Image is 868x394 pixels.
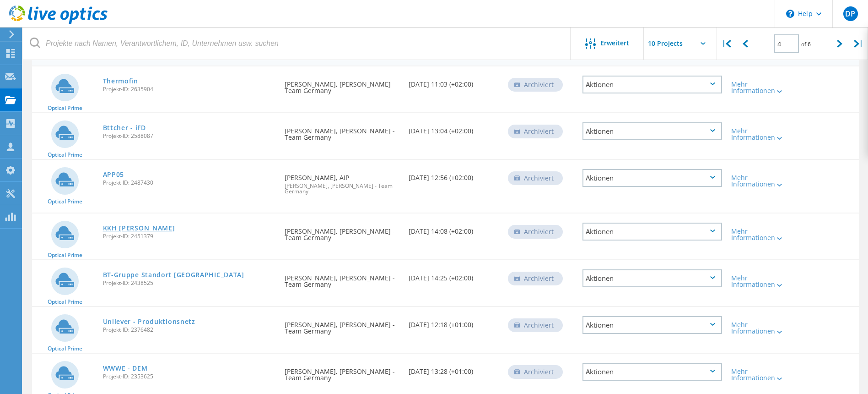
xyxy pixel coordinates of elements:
div: Aktionen [582,269,722,287]
span: Optical Prime [48,252,82,258]
div: Mehr Informationen [731,322,788,334]
a: Unilever - Produktionsnetz [103,318,195,325]
div: [DATE] 12:18 (+01:00) [404,307,503,337]
div: Mehr Informationen [731,128,788,141]
div: Aktionen [582,223,722,241]
div: Archiviert [508,272,563,285]
div: [PERSON_NAME], [PERSON_NAME] - Team Germany [280,113,404,150]
div: Archiviert [508,225,563,239]
div: Aktionen [582,316,722,334]
div: Archiviert [508,125,563,138]
span: Optical Prime [48,105,82,111]
span: Projekt-ID: 2353625 [103,374,276,379]
span: Projekt-ID: 2635904 [103,87,276,92]
div: Aktionen [582,76,722,93]
div: Aktionen [582,169,722,187]
span: Optical Prime [48,199,82,204]
span: Projekt-ID: 2376482 [103,327,276,333]
span: Optical Prime [48,299,82,305]
a: Live Optics Dashboard [9,19,108,26]
div: Archiviert [508,171,563,185]
div: Mehr Informationen [731,175,788,187]
div: [DATE] 13:04 (+02:00) [404,113,503,143]
a: KKH [PERSON_NAME] [103,225,175,231]
a: Thermofin [103,78,138,84]
svg: \n [786,10,794,18]
input: Projekte nach Namen, Verantwortlichem, ID, Unternehmen usw. suchen [23,27,571,60]
span: Projekt-ID: 2487430 [103,180,276,186]
a: BT-Gruppe Standort [GEOGRAPHIC_DATA] [103,272,244,278]
div: | [717,27,736,60]
div: [PERSON_NAME], AIP [280,160,404,203]
span: DP [845,10,855,17]
span: of 6 [801,40,811,48]
div: Mehr Informationen [731,228,788,241]
span: Projekt-ID: 2438525 [103,280,276,286]
span: Optical Prime [48,152,82,158]
span: [PERSON_NAME], [PERSON_NAME] - Team Germany [285,183,399,194]
div: [PERSON_NAME], [PERSON_NAME] - Team Germany [280,354,404,390]
a: Bttcher - iFD [103,125,146,131]
div: [PERSON_NAME], [PERSON_NAME] - Team Germany [280,213,404,250]
div: | [849,27,868,60]
div: [PERSON_NAME], [PERSON_NAME] - Team Germany [280,260,404,297]
span: Projekt-ID: 2451379 [103,234,276,239]
div: Aktionen [582,363,722,381]
div: Mehr Informationen [731,275,788,288]
div: [DATE] 12:56 (+02:00) [404,160,503,190]
div: [DATE] 14:25 (+02:00) [404,260,503,290]
span: Projekt-ID: 2588087 [103,133,276,139]
div: Archiviert [508,78,563,92]
div: Archiviert [508,365,563,379]
div: Archiviert [508,318,563,332]
div: Mehr Informationen [731,368,788,381]
div: Mehr Informationen [731,81,788,94]
div: Aktionen [582,122,722,140]
div: [PERSON_NAME], [PERSON_NAME] - Team Germany [280,307,404,344]
div: [PERSON_NAME], [PERSON_NAME] - Team Germany [280,66,404,103]
div: [DATE] 13:28 (+01:00) [404,354,503,384]
div: [DATE] 14:08 (+02:00) [404,213,503,244]
span: Optical Prime [48,346,82,351]
div: [DATE] 11:03 (+02:00) [404,66,503,97]
a: WWWE - DEM [103,365,148,372]
a: APP05 [103,171,124,178]
span: Erweitert [600,40,629,46]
